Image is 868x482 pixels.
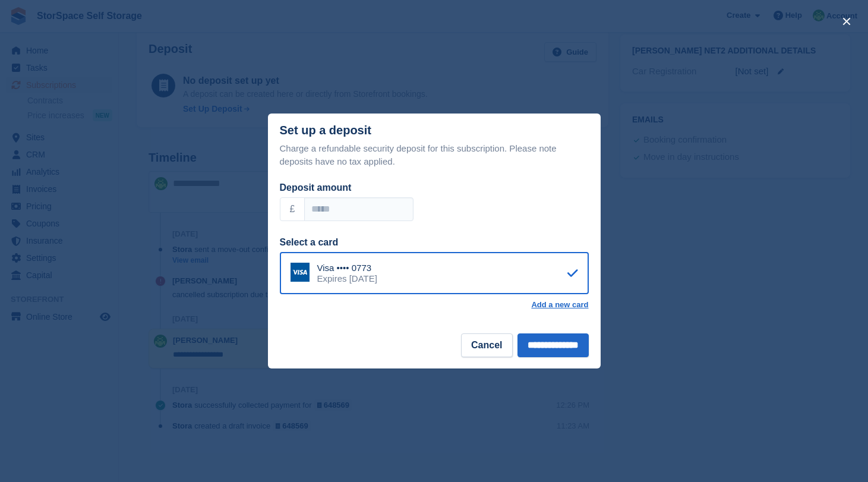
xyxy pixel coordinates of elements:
[317,263,377,273] div: Visa •••• 0773
[280,142,589,169] p: Charge a refundable security deposit for this subscription. Please note deposits have no tax appl...
[280,182,352,193] label: Deposit amount
[837,12,856,31] button: close
[280,235,589,250] div: Select a card
[291,263,310,282] img: Visa Logo
[280,124,371,137] div: Set up a deposit
[317,273,377,284] div: Expires [DATE]
[461,333,512,357] button: Cancel
[531,300,588,310] a: Add a new card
